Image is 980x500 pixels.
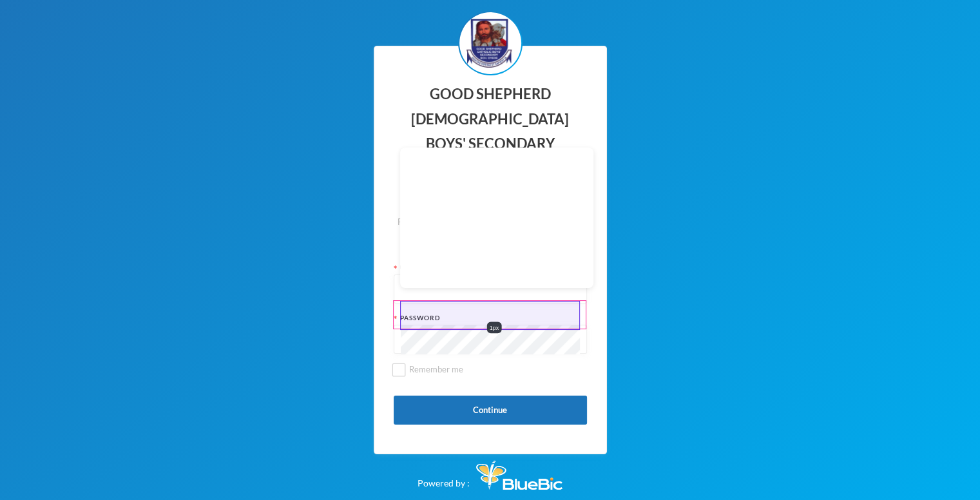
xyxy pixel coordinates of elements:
[394,313,587,323] div: Password
[394,263,587,273] div: Username
[394,396,587,425] button: Continue
[476,461,562,490] img: Bluebic
[418,454,562,490] div: Powered by :
[404,364,468,374] span: Remember me
[394,82,587,206] div: GOOD SHEPHERD [DEMOGRAPHIC_DATA] BOYS' SECONDARY SCHOOL, [GEOGRAPHIC_DATA]
[394,216,587,254] div: Fill in your Username and Password to access your account. Ask your school administrator for your...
